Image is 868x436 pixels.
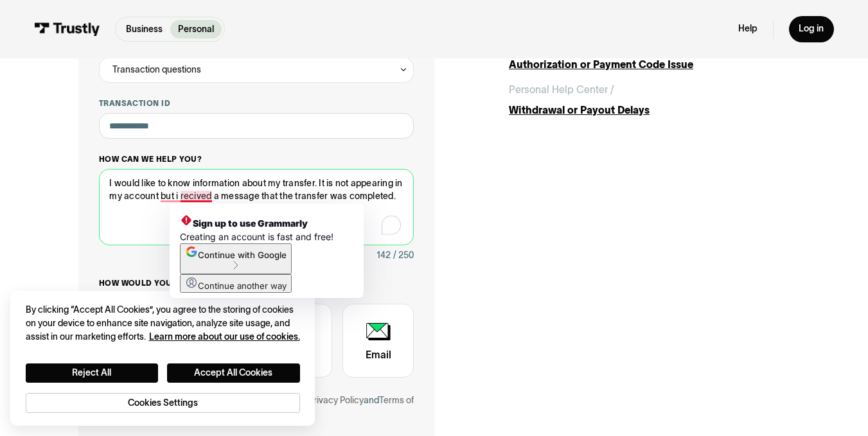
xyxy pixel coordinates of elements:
textarea: To enrich screen reader interactions, please activate Accessibility in Grammarly extension settings [99,169,414,245]
label: Transaction ID [99,98,414,109]
a: Privacy Policy [308,395,364,405]
p: Business [126,22,163,36]
a: Terms of Service [99,395,414,421]
div: Transaction questions [112,62,201,78]
a: Personal Help Center /Withdrawal or Payout Delays [509,82,790,118]
div: Transaction questions [99,57,414,83]
div: Authorization or Payment Code Issue [509,57,790,73]
a: Log in [789,16,835,43]
button: Reject All [26,363,159,383]
div: 142 [376,248,391,263]
label: How can we help you? [99,154,414,164]
a: More information about your privacy, opens in a new tab [149,331,300,342]
div: Withdrawal or Payout Delays [509,103,790,118]
a: Personal [170,20,222,39]
div: Privacy [26,303,300,413]
button: Cookies Settings [26,393,300,414]
div: Personal Help Center / [509,82,614,98]
div: / 250 [393,248,414,263]
div: Log in [799,23,824,35]
label: How would you like us to contact you? [99,278,414,288]
button: Accept All Cookies [167,363,300,383]
img: Trustly Logo [34,22,100,37]
div: By clicking “Accept All Cookies”, you agree to the storing of cookies on your device to enhance s... [26,303,300,343]
div: Cookie banner [10,291,315,426]
a: Business [118,20,170,39]
p: Personal [178,22,214,36]
a: Help [738,23,757,35]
